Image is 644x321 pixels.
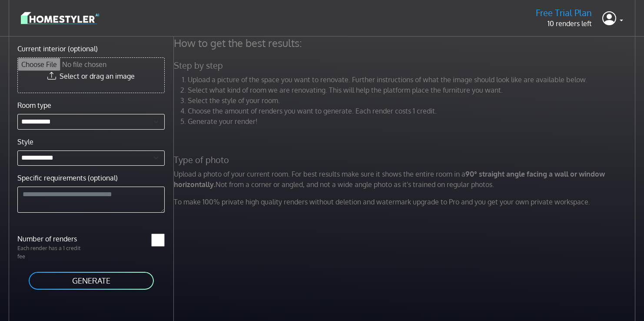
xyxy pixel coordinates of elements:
[188,116,637,127] li: Generate your render!
[17,43,98,54] label: Current interior (optional)
[169,37,643,50] h4: How to get the best results:
[169,60,643,71] h5: Step by step
[536,7,592,18] h5: Free Trial Plan
[169,169,643,190] p: Upload a photo of your current room. For best results make sure it shows the entire room in a Not...
[17,100,51,110] label: Room type
[169,197,643,207] p: To make 100% private high quality renders without deletion and watermark upgrade to Pro and you g...
[536,18,592,29] p: 10 renders left
[169,154,643,165] h5: Type of photo
[17,173,118,183] label: Specific requirements (optional)
[28,271,155,291] button: GENERATE
[17,137,33,147] label: Style
[12,234,91,244] label: Number of renders
[188,106,637,116] li: Choose the amount of renders you want to generate. Each render costs 1 credit.
[21,10,99,26] img: logo-3de290ba35641baa71223ecac5eacb59cb85b4c7fdf211dc9aaecaaee71ea2f8.svg
[188,74,637,85] li: Upload a picture of the space you want to renovate. Further instructions of what the image should...
[12,244,91,261] p: Each render has a 1 credit fee
[188,95,637,106] li: Select the style of your room.
[188,85,637,95] li: Select what kind of room we are renovating. This will help the platform place the furniture you w...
